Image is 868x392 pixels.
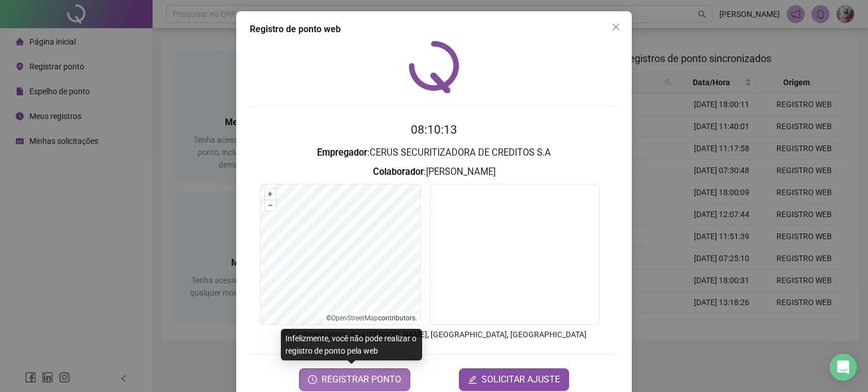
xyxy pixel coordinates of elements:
[322,373,401,386] span: REGISTRAR PONTO
[607,18,625,36] button: Close
[373,166,424,177] strong: Colaborador
[326,314,417,322] li: © contributors.
[250,23,618,36] div: Registro de ponto web
[265,200,276,211] button: –
[409,41,459,93] img: QRPoint
[830,354,857,381] div: Open Intercom Messenger
[265,189,276,200] button: +
[317,147,367,158] strong: Empregador
[459,368,569,391] button: editSOLICITAR AJUSTE
[468,375,477,384] span: edit
[411,123,457,136] time: 08:10:13
[281,329,422,360] div: Infelizmente, você não pode realizar o registro de ponto pela web
[611,23,620,32] span: close
[299,368,410,391] button: REGISTRAR PONTO
[250,146,618,160] h3: : CERUS SECURITIZADORA DE CREDITOS S.A
[481,373,560,386] span: SOLICITAR AJUSTE
[331,314,378,322] a: OpenStreetMap
[250,165,618,179] h3: : [PERSON_NAME]
[308,375,317,384] span: clock-circle
[250,328,618,341] p: Endereço aprox. : Rua [PERSON_NAME], [GEOGRAPHIC_DATA], [GEOGRAPHIC_DATA]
